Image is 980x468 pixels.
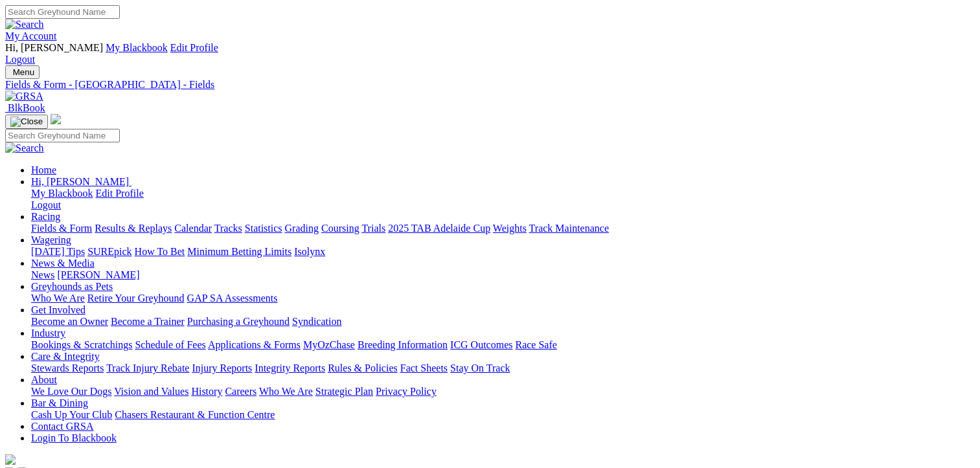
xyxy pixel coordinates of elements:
[358,339,448,350] a: Breeding Information
[5,54,35,65] a: Logout
[135,246,185,257] a: How To Bet
[111,316,185,327] a: Become a Trainer
[255,362,325,373] a: Integrity Reports
[5,42,975,65] div: My Account
[5,19,44,30] img: Search
[106,362,189,373] a: Track Injury Rebate
[294,246,325,257] a: Isolynx
[388,223,490,234] a: 2025 TAB Adelaide Cup
[87,293,185,304] a: Retire Your Greyhound
[259,386,313,397] a: Who We Are
[31,211,60,222] a: Racing
[95,223,172,234] a: Results & Replays
[96,188,144,199] a: Edit Profile
[450,362,510,373] a: Stay On Track
[31,386,111,397] a: We Love Our Dogs
[174,223,212,234] a: Calendar
[114,386,188,397] a: Vision and Values
[87,246,131,257] a: SUREpick
[31,409,975,421] div: Bar & Dining
[31,397,88,408] a: Bar & Dining
[31,328,65,339] a: Industry
[214,223,242,234] a: Tracks
[31,374,57,385] a: About
[8,102,45,113] span: BlkBook
[31,269,975,281] div: News & Media
[31,199,61,210] a: Logout
[31,409,112,420] a: Cash Up Your Club
[5,79,975,91] a: Fields & Form - [GEOGRAPHIC_DATA] - Fields
[5,42,103,53] span: Hi, [PERSON_NAME]
[31,223,975,234] div: Racing
[31,293,85,304] a: Who We Are
[5,30,57,41] a: My Account
[5,142,44,154] img: Search
[115,409,275,420] a: Chasers Restaurant & Function Centre
[31,362,975,374] div: Care & Integrity
[31,246,85,257] a: [DATE] Tips
[328,362,398,373] a: Rules & Policies
[31,339,975,351] div: Industry
[245,223,282,234] a: Statistics
[493,223,527,234] a: Weights
[31,234,71,245] a: Wagering
[529,223,609,234] a: Track Maintenance
[31,164,56,175] a: Home
[31,188,975,211] div: Hi, [PERSON_NAME]
[170,42,218,53] a: Edit Profile
[5,454,16,465] img: logo-grsa-white.png
[208,339,301,350] a: Applications & Forms
[285,223,319,234] a: Grading
[13,67,34,77] span: Menu
[57,269,139,280] a: [PERSON_NAME]
[31,316,975,328] div: Get Involved
[376,386,437,397] a: Privacy Policy
[31,258,95,269] a: News & Media
[31,316,108,327] a: Become an Owner
[5,5,120,19] input: Search
[31,269,54,280] a: News
[31,281,113,292] a: Greyhounds as Pets
[5,115,48,129] button: Toggle navigation
[191,386,222,397] a: History
[225,386,256,397] a: Careers
[31,246,975,258] div: Wagering
[31,432,117,443] a: Login To Blackbook
[321,223,359,234] a: Coursing
[10,117,43,127] img: Close
[31,293,975,304] div: Greyhounds as Pets
[31,339,132,350] a: Bookings & Scratchings
[303,339,355,350] a: MyOzChase
[51,114,61,124] img: logo-grsa-white.png
[31,176,129,187] span: Hi, [PERSON_NAME]
[400,362,448,373] a: Fact Sheets
[31,304,85,315] a: Get Involved
[515,339,556,350] a: Race Safe
[192,362,252,373] a: Injury Reports
[361,223,385,234] a: Trials
[5,102,45,113] a: BlkBook
[187,293,278,304] a: GAP SA Assessments
[106,42,168,53] a: My Blackbook
[31,188,93,199] a: My Blackbook
[5,65,40,79] button: Toggle navigation
[187,246,291,257] a: Minimum Betting Limits
[31,223,92,234] a: Fields & Form
[31,386,975,397] div: About
[5,91,43,102] img: GRSA
[5,129,120,142] input: Search
[31,176,131,187] a: Hi, [PERSON_NAME]
[187,316,290,327] a: Purchasing a Greyhound
[450,339,512,350] a: ICG Outcomes
[31,421,93,432] a: Contact GRSA
[31,351,100,362] a: Care & Integrity
[292,316,341,327] a: Syndication
[315,386,373,397] a: Strategic Plan
[135,339,205,350] a: Schedule of Fees
[31,362,104,373] a: Stewards Reports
